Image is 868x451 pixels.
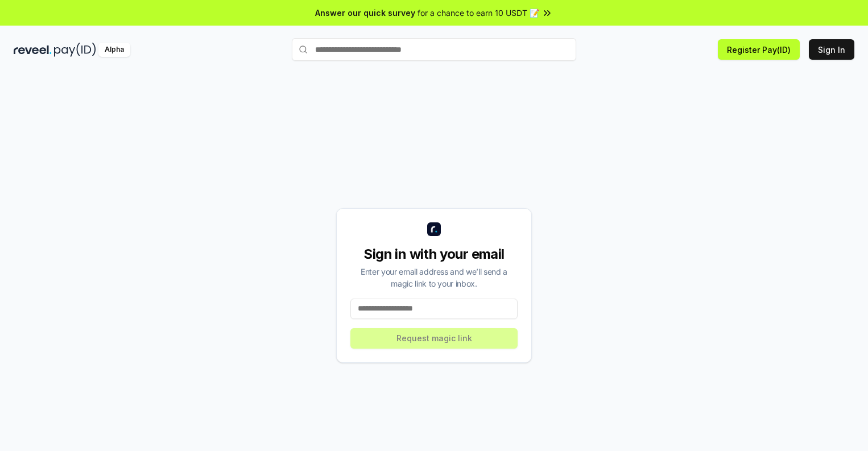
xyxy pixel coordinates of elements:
img: reveel_dark [14,43,52,57]
div: Enter your email address and we’ll send a magic link to your inbox. [350,266,518,289]
span: Answer our quick survey [315,7,415,19]
img: logo_small [427,222,441,236]
img: pay_id [54,43,96,57]
span: for a chance to earn 10 USDT 📝 [418,7,539,19]
button: Register Pay(ID) [718,39,800,60]
div: Alpha [98,43,130,57]
div: Sign in with your email [350,245,518,263]
button: Sign In [809,39,854,60]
